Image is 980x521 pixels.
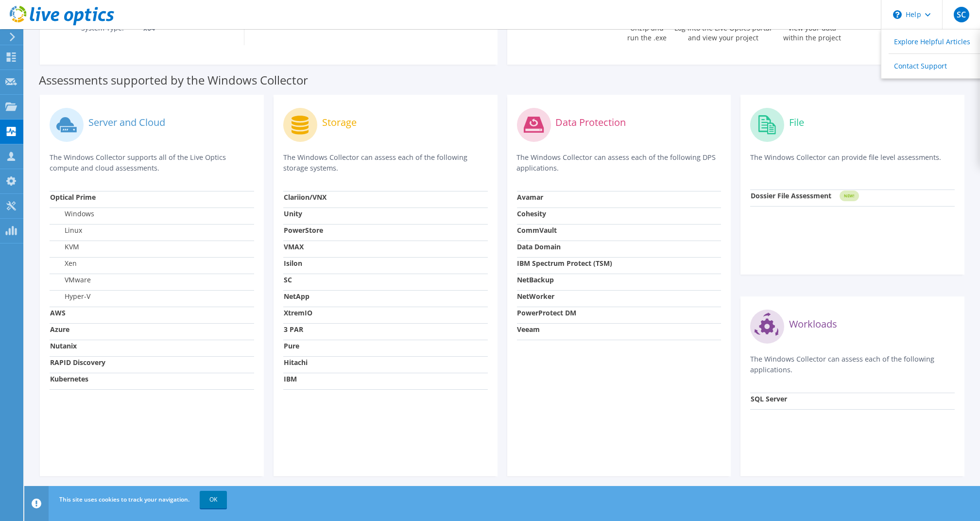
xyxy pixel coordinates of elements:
label: Hyper-V [50,292,90,301]
strong: AWS [50,308,66,317]
strong: Pure [284,341,299,350]
label: Server and Cloud [88,118,165,127]
strong: PowerProtect DM [517,308,577,317]
strong: NetBackup [517,275,554,284]
p: The Windows Collector can assess each of the following storage systems. [283,152,488,174]
label: Workloads [789,319,837,329]
label: Storage [322,118,357,127]
span: SC [954,7,969,22]
strong: Unity [284,209,302,218]
strong: 3 PAR [284,325,303,334]
a: OK [200,491,227,508]
label: VMware [50,275,91,285]
p: The Windows Collector can provide file level assessments. [750,152,955,172]
strong: Hitachi [284,358,308,367]
strong: NetApp [284,292,309,301]
strong: Optical Prime [50,192,96,202]
tspan: NEW! [844,193,854,199]
strong: XtremIO [284,308,312,317]
strong: Clariion/VNX [284,192,327,202]
strong: Cohesity [517,209,547,218]
strong: Veeam [517,325,540,334]
label: Log into the Live Optics portal and view your project [674,20,772,43]
label: Xen [50,259,77,268]
label: Assessments supported by the Windows Collector [39,75,308,85]
strong: IBM Spectrum Protect (TSM) [517,259,613,268]
strong: PowerStore [284,226,323,235]
label: Unzip and run the .exe [624,20,669,43]
strong: NetWorker [517,292,555,301]
strong: Isilon [284,259,302,268]
strong: SQL Server [751,394,787,403]
label: File [789,118,804,127]
strong: VMAX [284,242,304,251]
strong: Dossier File Assessment [751,191,831,200]
p: The Windows Collector supports all of the Live Optics compute and cloud assessments. [50,152,254,174]
p: The Windows Collector can assess each of the following DPS applications. [517,152,722,174]
strong: CommVault [517,226,557,235]
label: Data Protection [556,118,626,127]
svg: \n [893,10,902,19]
strong: IBM [284,374,297,383]
label: View your data within the project [777,20,847,43]
strong: RAPID Discovery [50,358,105,367]
p: The Windows Collector can assess each of the following applications. [750,354,955,375]
strong: SC [284,275,292,284]
strong: Kubernetes [50,374,88,383]
label: Windows [50,209,94,219]
strong: Azure [50,325,69,334]
span: This site uses cookies to track your navigation. [59,495,189,504]
label: KVM [50,242,79,252]
label: Linux [50,226,82,235]
strong: Avamar [517,192,544,202]
strong: Data Domain [517,242,561,251]
strong: Nutanix [50,341,77,350]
